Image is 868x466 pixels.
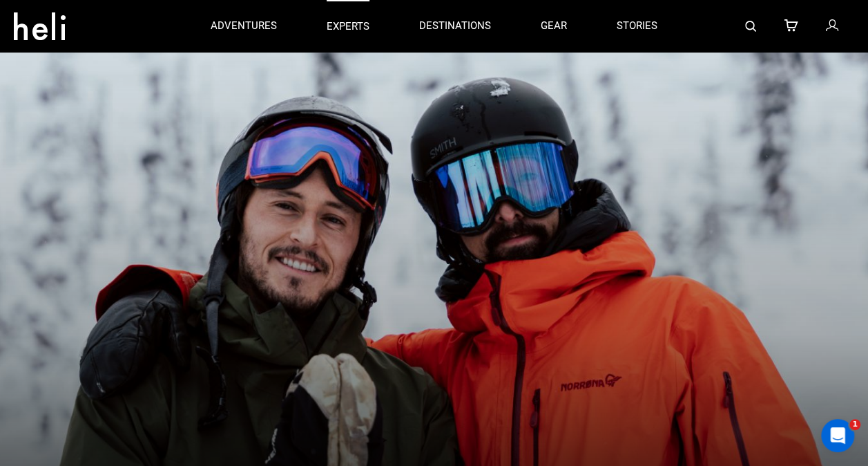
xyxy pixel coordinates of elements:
[745,21,756,32] img: search-bar-icon.svg
[849,419,860,430] span: 1
[821,419,854,452] iframe: Intercom live chat
[327,19,369,34] p: experts
[211,19,277,33] p: adventures
[419,19,491,33] p: destinations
